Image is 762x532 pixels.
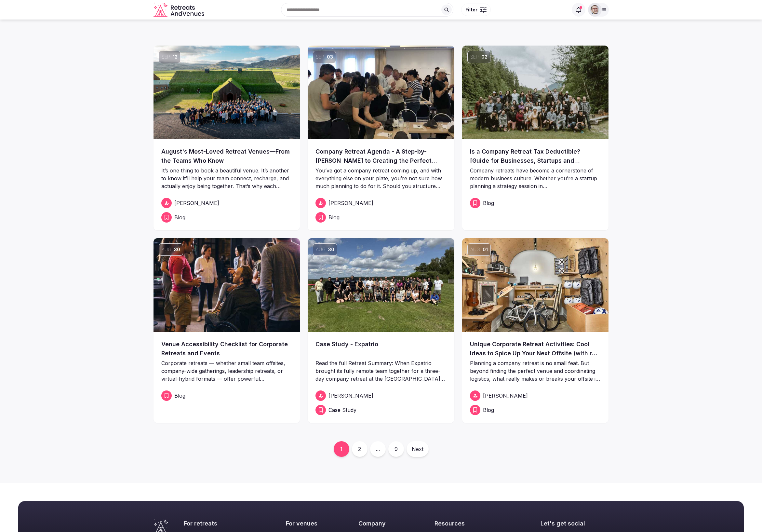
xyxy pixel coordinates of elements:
[315,212,447,223] a: Blog
[174,392,185,400] span: Blog
[174,246,180,253] span: 30
[161,390,292,401] a: Blog
[161,359,292,383] p: Corporate retreats — whether small team offsites, company-wide gatherings, leadership retreats, o...
[470,340,601,358] a: Unique Corporate Retreat Activities: Cool Ideas to Spice Up Your Next Offsite (with real world ex...
[315,359,447,383] p: Read the full Retreat Summary: When Expatrio brought its fully remote team together for a three-d...
[173,54,178,60] span: 12
[161,198,292,208] a: [PERSON_NAME]
[315,405,447,415] a: Case Study
[470,405,601,415] a: Blog
[470,246,480,253] span: Aug
[470,390,601,401] a: [PERSON_NAME]
[483,199,494,207] span: Blog
[358,519,403,527] h2: Company
[328,199,373,207] span: [PERSON_NAME]
[462,238,609,332] a: Aug01
[315,340,447,358] a: Case Study - Expatrio
[328,213,340,221] span: Blog
[154,238,300,332] img: Venue Accessibility Checklist for Corporate Retreats and Events
[162,54,170,60] span: Sep
[483,392,528,400] span: [PERSON_NAME]
[161,147,292,165] a: August's Most-Loved Retreat Venues—From the Teams Who Know
[154,238,300,332] a: Aug30
[308,46,454,139] img: Company Retreat Agenda - A Step-by-Step Guide to Creating the Perfect Retreat
[407,441,429,457] a: Next
[308,238,454,332] a: Aug30
[328,392,373,400] span: [PERSON_NAME]
[465,7,477,13] span: Filter
[352,441,368,457] a: 2
[327,54,333,60] span: 03
[470,167,601,190] p: Company retreats have become a cornerstone of modern business culture. Whether you’re a startup p...
[328,246,334,253] span: 30
[162,246,171,253] span: Aug
[328,406,356,414] span: Case Study
[308,238,454,332] img: Case Study - Expatrio
[541,519,609,527] h2: Let's get social
[154,46,300,139] img: August's Most-Loved Retreat Venues—From the Teams Who Know
[316,246,326,253] span: Aug
[470,147,601,165] a: Is a Company Retreat Tax Deductible? [Guide for Businesses, Startups and Corporations]
[470,198,601,208] a: Blog
[154,46,300,139] a: Sep12
[161,340,292,358] a: Venue Accessibility Checklist for Corporate Retreats and Events
[462,238,609,332] img: Unique Corporate Retreat Activities: Cool Ideas to Spice Up Your Next Offsite (with real world ex...
[462,46,609,139] img: Is a Company Retreat Tax Deductible? [Guide for Businesses, Startups and Corporations]
[286,519,327,527] h2: For venues
[174,213,185,221] span: Blog
[470,359,601,383] p: Planning a company retreat is no small feat. But beyond finding the perfect venue and coordinatin...
[315,147,447,165] a: Company Retreat Agenda - A Step-by-[PERSON_NAME] to Creating the Perfect Retreat
[154,3,206,17] a: Visit the homepage
[315,390,447,401] a: [PERSON_NAME]
[315,167,447,190] p: You’ve got a company retreat coming up, and with everything else on your plate, you’re not sure h...
[184,519,254,527] h2: For retreats
[388,441,404,457] a: 9
[590,5,599,14] img: Ryan Sanford
[434,519,509,527] h2: Resources
[461,4,491,16] button: Filter
[483,246,488,253] span: 01
[481,54,488,60] span: 02
[462,46,609,139] a: Sep02
[154,3,206,17] svg: Retreats and Venues company logo
[315,198,447,208] a: [PERSON_NAME]
[161,167,292,190] p: It’s one thing to book a beautiful venue. It’s another to know it’ll help your team connect, rech...
[308,46,454,139] a: Sep03
[161,212,292,223] a: Blog
[483,406,494,414] span: Blog
[316,54,324,60] span: Sep
[174,199,219,207] span: [PERSON_NAME]
[470,54,479,60] span: Sep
